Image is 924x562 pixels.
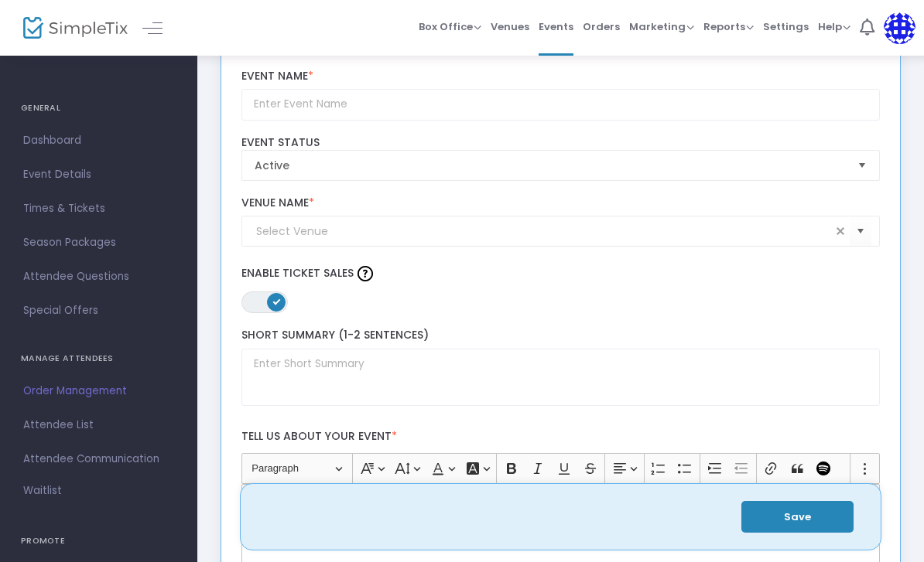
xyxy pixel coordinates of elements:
h4: MANAGE ATTENDEES [21,343,176,374]
div: Editor toolbar [241,453,881,484]
span: Paragraph [252,459,332,478]
button: Save [741,501,854,533]
span: Events [539,7,573,46]
button: Select [851,151,873,180]
span: Short Summary (1-2 Sentences) [241,327,429,342]
input: Enter Event Name [241,89,881,121]
span: Attendee List [23,415,174,435]
span: Venues [491,7,529,46]
span: Attendee Questions [23,267,174,287]
label: Venue Name [241,196,881,210]
span: ON [272,298,280,305]
span: Special Offers [23,301,174,321]
span: Orders [583,7,620,46]
span: Dashboard [23,131,174,151]
span: Times & Tickets [23,199,174,219]
span: clear [831,222,850,240]
span: Active [255,158,846,173]
label: Tell us about your event [234,421,888,453]
span: Event Details [23,165,174,185]
span: Reports [703,19,754,34]
span: Attendee Communication [23,449,174,469]
span: Order Management [23,381,174,401]
h4: PROMOTE [21,526,176,557]
span: Marketing [629,19,694,34]
label: Event Name [241,70,881,83]
span: Waitlist [23,483,62,499]
button: Paragraph [245,457,349,481]
img: question-mark [358,266,373,281]
button: Select [850,216,871,247]
label: Enable Ticket Sales [241,262,881,285]
span: Season Packages [23,233,174,253]
label: Event Status [241,136,881,150]
span: Box Office [419,19,481,34]
input: Select Venue [256,223,832,240]
span: Settings [763,7,809,46]
h4: GENERAL [21,93,176,124]
span: Help [818,19,850,34]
